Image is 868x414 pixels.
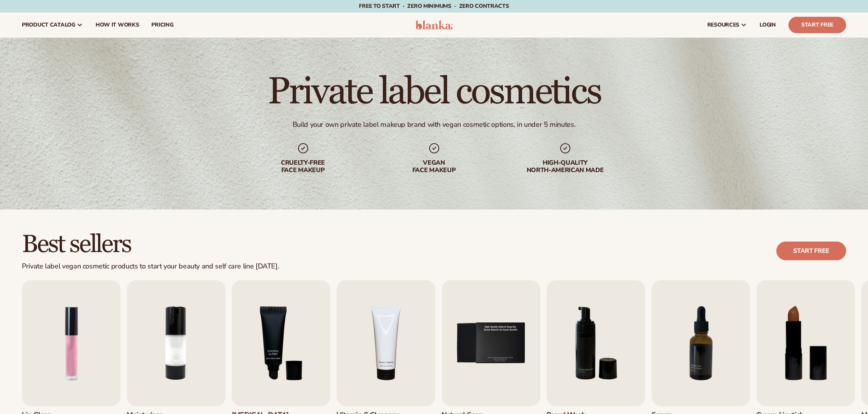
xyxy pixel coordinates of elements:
a: How It Works [89,12,146,37]
div: Build your own private label makeup brand with vegan cosmetic options, in under 5 minutes. [293,120,576,129]
span: resources [707,22,739,28]
a: LOGIN [753,12,782,37]
h1: Private label cosmetics [268,73,600,111]
span: product catalog [22,22,75,28]
div: Vegan face makeup [384,159,484,174]
a: Start free [776,242,846,260]
div: Private label vegan cosmetic products to start your beauty and self care line [DATE]. [22,262,279,271]
a: pricing [145,12,179,37]
div: High-quality North-american made [515,159,615,174]
span: LOGIN [760,22,776,28]
h2: Best sellers [22,231,279,258]
span: How It Works [96,22,139,28]
img: logo [415,20,453,30]
a: Start Free [788,17,846,33]
span: pricing [151,22,173,28]
span: Free to start · ZERO minimums · ZERO contracts [359,2,509,10]
a: product catalog [16,12,89,37]
a: resources [701,12,753,37]
div: Cruelty-free face makeup [253,159,353,174]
